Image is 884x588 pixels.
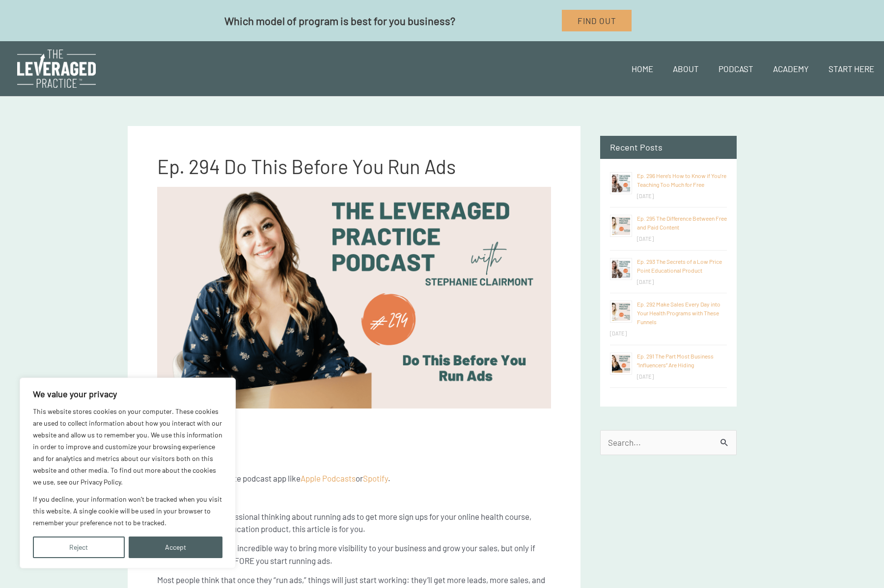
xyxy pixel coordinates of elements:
[715,430,737,459] input: Search
[614,52,884,85] nav: Site Navigation
[157,543,535,565] span: Running ads can be an incredible way to bring more visibility to your business and grow your sale...
[637,258,722,274] a: Ep. 293 The Secrets of a Low Price Point Educational Product
[610,301,632,323] img: Ep. 292 Make Sales Every Day into Your Health Programs with These Funnels
[157,187,551,409] img: TLP Podcast Post Images (Website images)(17)
[637,353,714,368] a: Ep. 291 The Part Most Business “Influencers” Are Hiding
[610,258,632,280] img: Ep. 293 The Secrets of a Low Price Point Educational Product
[129,537,223,558] button: Accept
[33,493,222,529] p: If you decline, your information won’t be tracked when you visit this website. A single cookie wi...
[157,154,456,178] span: Ep. 294 Do This Before You Run Ads
[33,388,222,400] p: We value your privacy
[637,301,720,325] a: Ep. 292 Make Sales Every Day into Your Health Programs with These Funnels
[610,330,627,336] time: [DATE]
[637,172,726,188] a: Ep. 296 Here’s How to Know if You’re Teaching Too Much for Free
[562,10,632,31] a: Find Out
[20,378,236,568] div: We value your privacy
[637,193,654,199] time: [DATE]
[17,50,96,88] img: The Leveraged Practice
[637,235,654,242] time: [DATE]
[157,511,531,534] span: If you’re a health professional thinking about running ads to get more sign ups for your online h...
[709,52,763,85] a: Podcast
[763,52,819,85] a: Academy
[301,473,356,483] a: Apple Podcasts
[819,52,884,85] a: Start Here
[224,14,455,27] span: Which model of program is best for you business?
[637,373,654,380] time: [DATE]
[622,52,663,85] a: Home
[600,136,737,159] h2: Recent Posts
[363,473,388,483] a: Spotify
[663,52,709,85] a: About
[610,353,632,375] img: Ep. 291 The Part Most Business “Influencers” Are Hiding
[157,428,551,462] iframe: <lore ipsu-dol-sita="consecte" adipi="elitsed: doeius-tempo; incid: 0ut; laboreet: dolore; magn-a...
[610,215,632,237] img: Ep. 295 The Difference Between Free and Paid Content
[33,406,222,488] p: This website stores cookies on your computer. These cookies are used to collect information about...
[610,172,632,194] img: Ep. 296 Here’s How to Know if You’re Teaching Too Much for Free
[157,472,551,485] p: Listen on your favourite podcast app like or .
[637,279,654,285] time: [DATE]
[578,16,616,26] span: Find Out
[637,215,727,230] a: Ep. 295 The Difference Between Free and Paid Content
[33,537,125,558] button: Reject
